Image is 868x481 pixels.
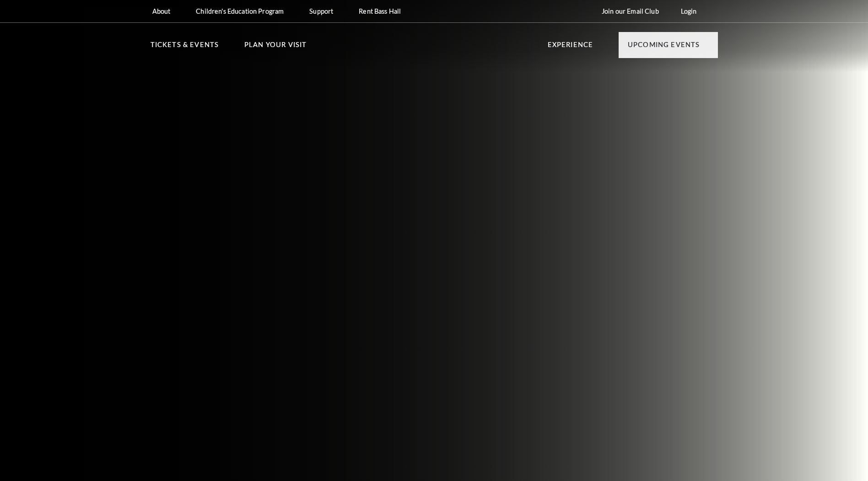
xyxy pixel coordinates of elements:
[152,7,171,15] p: About
[196,7,284,15] p: Children's Education Program
[548,39,593,56] p: Experience
[244,39,307,56] p: Plan Your Visit
[628,39,700,56] p: Upcoming Events
[359,7,401,15] p: Rent Bass Hall
[151,39,219,56] p: Tickets & Events
[309,7,333,15] p: Support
